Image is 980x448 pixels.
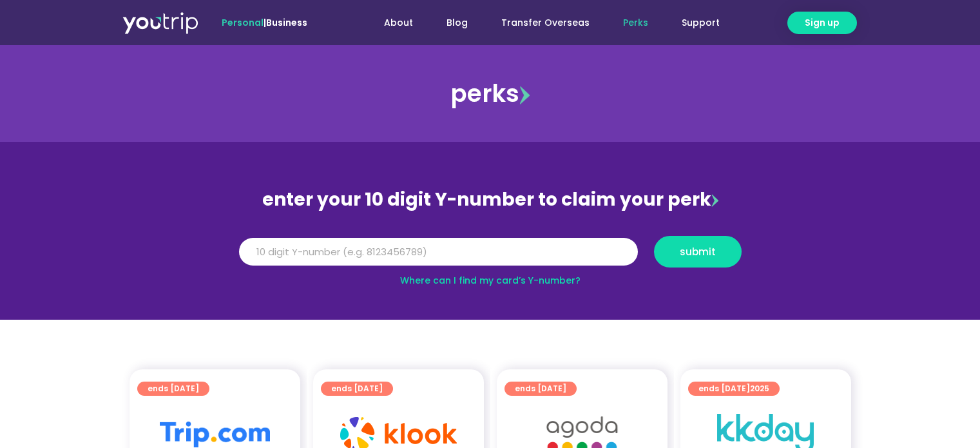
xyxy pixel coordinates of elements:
[787,12,857,34] a: Sign up
[430,11,485,35] a: Blog
[750,383,769,394] span: 2025
[137,382,209,396] a: ends [DATE]
[654,236,742,268] button: submit
[331,382,383,396] span: ends [DATE]
[266,16,307,29] a: Business
[485,11,606,35] a: Transfer Overseas
[688,382,780,396] a: ends [DATE]2025
[504,382,577,396] a: ends [DATE]
[698,382,769,396] span: ends [DATE]
[805,16,840,30] span: Sign up
[342,11,736,35] nav: Menu
[321,382,393,396] a: ends [DATE]
[222,16,307,29] span: |
[665,11,736,35] a: Support
[515,382,566,396] span: ends [DATE]
[148,382,199,396] span: ends [DATE]
[367,11,430,35] a: About
[222,16,264,29] span: Personal
[239,238,638,266] input: 10 digit Y-number (e.g. 8123456789)
[239,236,742,277] form: Y Number
[400,274,581,287] a: Where can I find my card’s Y-number?
[606,11,665,35] a: Perks
[233,183,748,217] div: enter your 10 digit Y-number to claim your perk
[680,247,716,257] span: submit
